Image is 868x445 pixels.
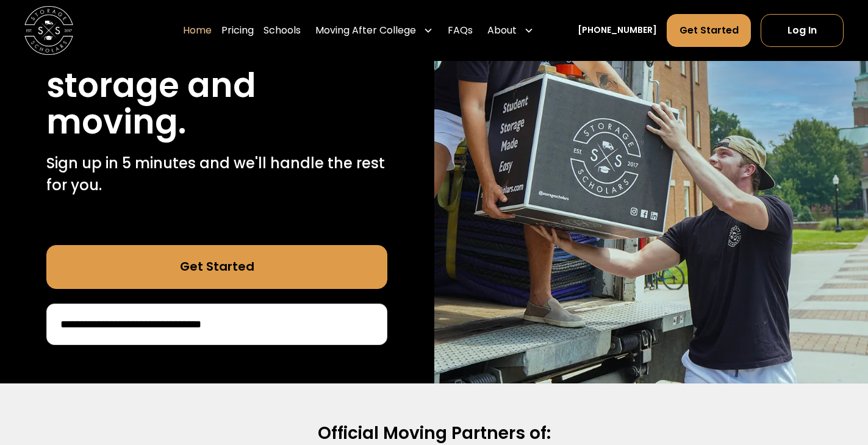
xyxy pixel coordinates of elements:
[45,422,823,444] h2: Official Moving Partners of:
[24,6,73,55] a: home
[24,6,73,55] img: Storage Scholars main logo
[310,13,438,48] div: Moving After College
[46,152,387,196] p: Sign up in 5 minutes and we'll handle the rest for you.
[482,13,539,48] div: About
[761,14,844,47] a: Log In
[46,30,387,140] h1: Stress free student storage and moving.
[264,13,301,48] a: Schools
[46,245,387,289] a: Get Started
[448,13,473,48] a: FAQs
[221,13,254,48] a: Pricing
[667,14,751,47] a: Get Started
[315,23,416,38] div: Moving After College
[487,23,517,38] div: About
[578,24,657,37] a: [PHONE_NUMBER]
[183,13,212,48] a: Home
